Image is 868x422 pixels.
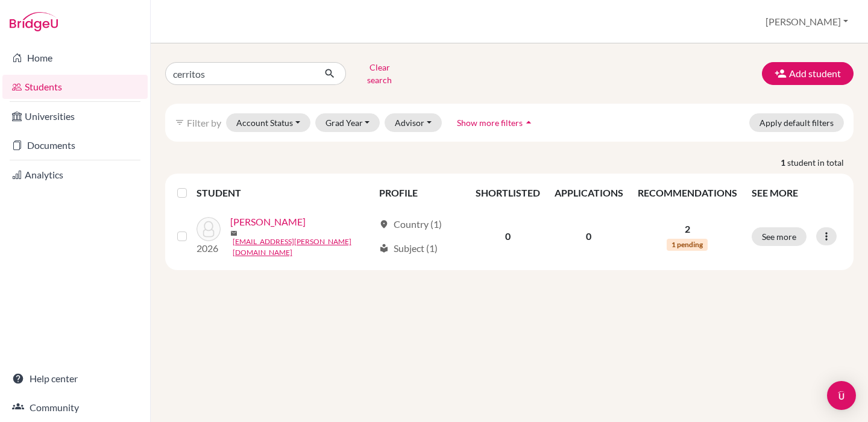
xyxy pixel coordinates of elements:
div: Country (1) [379,217,442,231]
img: Cerritos Rivas, Carlos Armando [197,217,221,241]
button: Show more filtersarrow_drop_up [447,113,545,132]
th: SHORTLISTED [468,178,547,207]
img: Bridge-U [10,12,58,31]
input: Find student by name... [165,62,315,85]
button: Apply default filters [749,113,844,132]
span: Show more filters [457,118,523,128]
a: Community [2,395,148,420]
a: [EMAIL_ADDRESS][PERSON_NAME][DOMAIN_NAME] [233,236,374,258]
td: 0 [468,207,547,265]
button: [PERSON_NAME] [760,10,854,33]
a: Help center [2,367,148,391]
th: PROFILE [372,178,468,207]
span: student in total [787,156,854,169]
th: SEE MORE [744,178,849,207]
span: location_on [379,219,389,229]
a: Analytics [2,163,148,187]
button: Add student [762,62,854,85]
strong: 1 [781,156,787,169]
a: [PERSON_NAME] [230,215,306,229]
div: Open Intercom Messenger [827,381,856,410]
button: Advisor [385,113,442,132]
a: Universities [2,104,148,128]
button: Clear search [346,58,413,89]
a: Students [2,75,148,99]
button: Grad Year [315,113,380,132]
th: APPLICATIONS [547,178,631,207]
button: Account Status [226,113,310,132]
span: Filter by [187,117,221,128]
span: mail [230,230,237,237]
p: 2 [638,222,737,236]
a: Home [2,46,148,70]
button: See more [752,227,807,246]
th: STUDENT [197,178,372,207]
span: local_library [379,244,389,253]
td: 0 [547,207,631,265]
i: arrow_drop_up [523,116,535,128]
p: 2026 [197,241,221,256]
div: Subject (1) [379,241,438,256]
i: filter_list [175,118,184,127]
a: Documents [2,133,148,157]
span: 1 pending [667,239,708,251]
th: RECOMMENDATIONS [631,178,744,207]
